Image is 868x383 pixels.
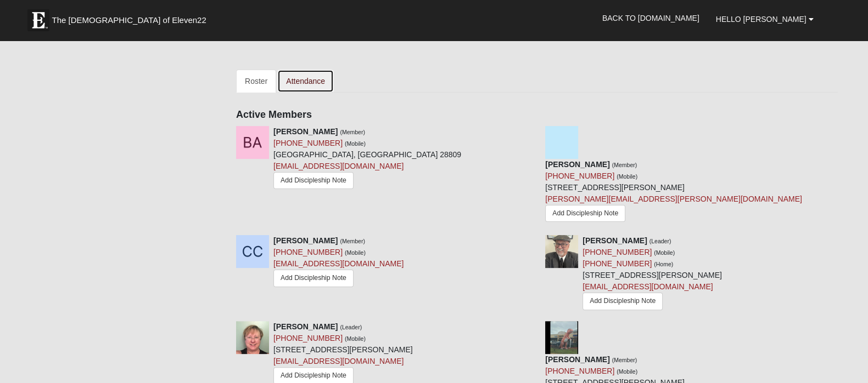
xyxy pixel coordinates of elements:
[340,324,362,330] small: (Leader)
[273,357,404,365] a: [EMAIL_ADDRESS][DOMAIN_NAME]
[545,160,609,169] strong: [PERSON_NAME]
[273,270,354,287] a: Add Discipleship Note
[273,259,404,268] a: [EMAIL_ADDRESS][DOMAIN_NAME]
[612,162,637,168] small: (Member)
[617,173,637,180] small: (Mobile)
[273,172,354,189] a: Add Discipleship Note
[654,261,673,267] small: (Home)
[583,236,647,245] strong: [PERSON_NAME]
[236,70,276,93] a: Roster
[52,15,206,26] span: The [DEMOGRAPHIC_DATA] of Eleven22
[236,109,838,121] h4: Active Members
[345,249,366,256] small: (Mobile)
[273,126,461,193] div: [GEOGRAPHIC_DATA], [GEOGRAPHIC_DATA] 28809
[277,70,334,93] a: Attendance
[273,334,343,342] a: [PHONE_NUMBER]
[545,159,802,227] div: [STREET_ADDRESS][PERSON_NAME]
[654,249,675,256] small: (Mobile)
[545,172,614,180] a: [PHONE_NUMBER]
[716,15,807,24] span: Hello [PERSON_NAME]
[340,129,365,135] small: (Member)
[545,205,625,222] a: Add Discipleship Note
[583,235,722,312] div: [STREET_ADDRESS][PERSON_NAME]
[273,162,404,170] a: [EMAIL_ADDRESS][DOMAIN_NAME]
[345,140,366,147] small: (Mobile)
[273,139,343,147] a: [PHONE_NUMBER]
[273,236,338,245] strong: [PERSON_NAME]
[545,355,609,364] strong: [PERSON_NAME]
[340,238,365,244] small: (Member)
[583,248,652,256] a: [PHONE_NUMBER]
[583,259,652,268] a: [PHONE_NUMBER]
[594,4,708,32] a: Back to [DOMAIN_NAME]
[345,335,366,342] small: (Mobile)
[27,9,49,31] img: Eleven22 logo
[583,282,713,291] a: [EMAIL_ADDRESS][DOMAIN_NAME]
[708,5,822,33] a: Hello [PERSON_NAME]
[583,293,663,310] a: Add Discipleship Note
[649,238,671,244] small: (Leader)
[612,357,637,363] small: (Member)
[273,248,343,256] a: [PHONE_NUMBER]
[273,127,338,136] strong: [PERSON_NAME]
[545,195,802,203] a: [PERSON_NAME][EMAIL_ADDRESS][PERSON_NAME][DOMAIN_NAME]
[22,4,242,31] a: The [DEMOGRAPHIC_DATA] of Eleven22
[273,322,338,331] strong: [PERSON_NAME]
